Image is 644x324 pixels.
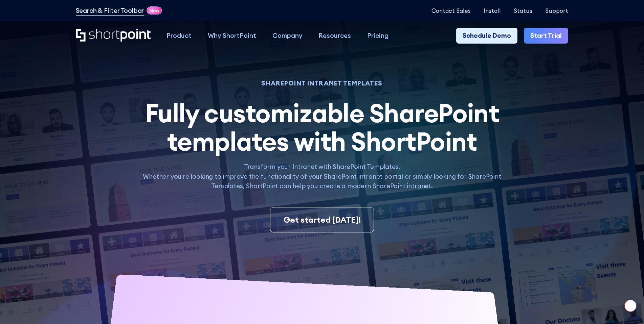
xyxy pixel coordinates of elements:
[456,28,517,44] a: Schedule Demo
[284,214,361,226] div: Get started [DATE]!
[272,31,303,41] div: Company
[134,162,510,191] p: Transform your Intranet with SharePoint Templates! Whether you're looking to improve the function...
[200,28,264,44] a: Why ShortPoint
[76,29,151,43] a: Home
[431,7,471,14] a: Contact Sales
[524,28,568,44] a: Start Trial
[310,28,359,44] a: Resources
[359,28,397,44] a: Pricing
[484,7,501,14] a: Install
[610,292,644,324] iframe: Chat Widget
[159,28,200,44] a: Product
[76,6,144,16] a: Search & Filter Toolbar
[208,31,256,41] div: Why ShortPoint
[367,31,388,41] div: Pricing
[545,7,568,14] a: Support
[264,28,311,44] a: Company
[514,7,532,14] a: Status
[134,80,510,86] h1: SHAREPOINT INTRANET TEMPLATES
[166,31,192,41] div: Product
[145,97,499,157] span: Fully customizable SharePoint templates with ShortPoint
[318,31,351,41] div: Resources
[270,207,374,233] a: Get started [DATE]!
